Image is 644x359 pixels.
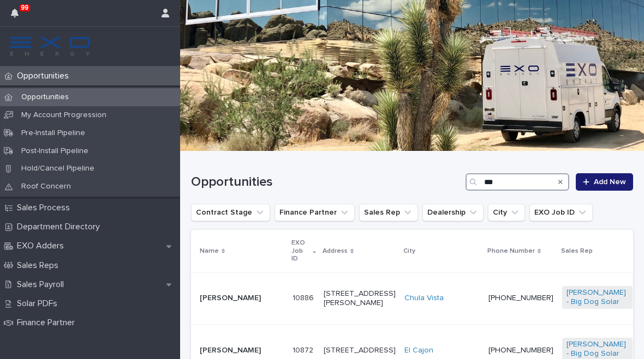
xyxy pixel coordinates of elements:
p: Solar PDFs [13,299,66,309]
p: 10872 [293,344,315,355]
p: Department Directory [13,222,109,232]
p: Sales Payroll [13,279,73,290]
span: Add New [594,178,626,186]
button: Dealership [422,204,484,221]
p: Hold/Cancel Pipeline [13,164,103,173]
p: Phone Number [487,245,535,257]
p: 10886 [293,291,316,303]
a: [PERSON_NAME] - Big Dog Solar [567,340,628,358]
a: [PERSON_NAME] - Big Dog Solar [567,288,628,307]
a: Chula Vista [404,294,444,303]
button: EXO Job ID [529,204,593,221]
h1: Opportunities [191,174,461,190]
p: Roof Concern [13,182,80,191]
p: [PERSON_NAME] [200,346,284,355]
p: Opportunities [13,71,77,81]
button: Sales Rep [359,204,418,221]
img: FKS5r6ZBThi8E5hshIGi [9,35,92,57]
p: My Account Progression [13,111,115,120]
p: Finance Partner [13,318,84,328]
p: EXO Adders [13,241,73,251]
p: Address [323,245,348,257]
p: 99 [21,4,28,11]
p: Pre-Install Pipeline [13,129,94,138]
a: [PHONE_NUMBER] [488,346,553,354]
p: Sales Rep [561,245,593,257]
p: Sales Reps [13,260,67,271]
p: Opportunities [13,93,77,102]
p: EXO Job ID [291,237,310,265]
div: 99 [11,7,25,26]
p: [STREET_ADDRESS][PERSON_NAME] [324,289,396,308]
a: [PHONE_NUMBER] [488,294,553,302]
a: El Cajon [404,346,433,355]
p: [STREET_ADDRESS] [324,346,396,355]
a: Add New [576,173,633,191]
p: [PERSON_NAME] [200,294,284,303]
p: Name [200,245,219,257]
p: Sales Process [13,203,79,213]
button: City [488,204,525,221]
p: Post-Install Pipeline [13,147,97,156]
input: Search [466,173,569,191]
button: Contract Stage [191,204,270,221]
button: Finance Partner [275,204,355,221]
p: City [403,245,415,257]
